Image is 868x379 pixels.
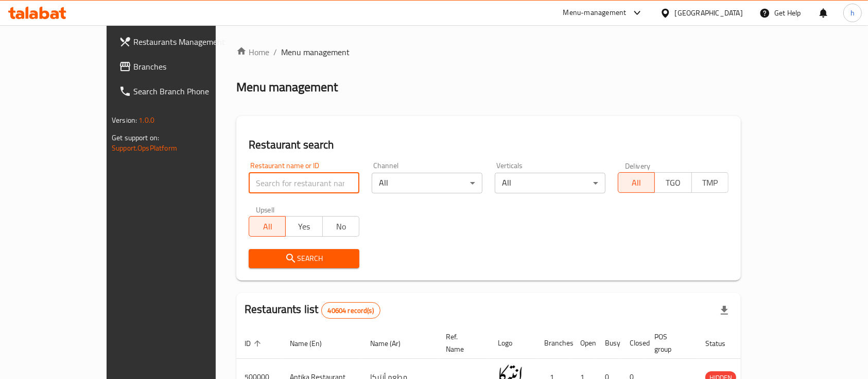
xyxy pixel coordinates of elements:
span: Branches [133,60,244,73]
button: All [249,216,286,237]
span: All [622,175,651,190]
span: Get support on: [112,131,159,144]
span: Status [705,337,739,350]
label: Upsell [256,206,275,213]
nav: breadcrumb [236,46,741,58]
div: All [495,173,605,193]
button: All [618,172,655,193]
span: Menu management [281,46,350,58]
a: Restaurants Management [111,29,252,54]
span: Name (En) [290,337,335,350]
button: Search [249,249,359,268]
button: No [322,216,359,237]
div: Menu-management [563,7,627,19]
button: TMP [691,172,728,193]
li: / [273,46,277,58]
span: All [253,219,282,234]
span: Ref. Name [446,331,477,355]
span: Restaurants Management [133,36,244,48]
a: Home [236,46,269,58]
span: 40604 record(s) [322,306,380,316]
span: ID [245,337,264,350]
th: Branches [536,327,572,359]
span: Search [257,252,351,265]
span: 1.0.0 [138,113,154,127]
span: No [327,219,355,234]
h2: Menu management [236,79,338,95]
button: TGO [654,172,691,193]
span: Yes [290,219,318,234]
a: Support.OpsPlatform [112,141,177,155]
a: Search Branch Phone [111,79,252,104]
th: Closed [621,327,646,359]
span: POS group [654,331,685,355]
span: TMP [696,175,724,190]
h2: Restaurant search [249,137,728,153]
div: All [372,173,482,193]
th: Busy [597,327,621,359]
button: Yes [285,216,322,237]
span: h [850,7,855,19]
h2: Restaurants list [245,302,380,319]
th: Logo [490,327,536,359]
a: Branches [111,54,252,79]
div: Total records count [321,302,380,319]
div: [GEOGRAPHIC_DATA] [675,7,743,19]
label: Delivery [625,162,651,169]
input: Search for restaurant name or ID.. [249,173,359,193]
span: Version: [112,113,137,127]
div: Export file [712,298,737,323]
span: Search Branch Phone [133,85,244,97]
span: TGO [659,175,687,190]
th: Open [572,327,597,359]
span: Name (Ar) [370,337,414,350]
